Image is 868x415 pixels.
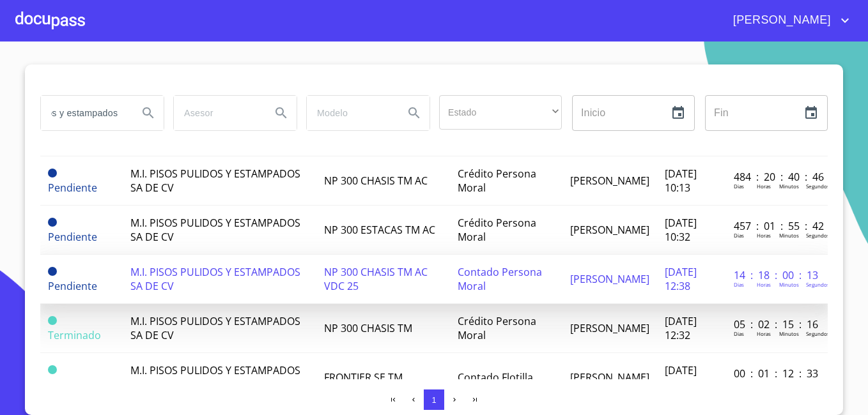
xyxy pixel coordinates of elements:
span: NP 300 ESTACAS TM AC [324,223,435,237]
span: [DATE] 12:32 [665,314,697,342]
p: 484 : 20 : 40 : 46 [734,170,820,184]
span: NP 300 CHASIS TM [324,321,412,335]
p: Horas [757,183,771,190]
span: Pendiente [48,267,57,276]
button: 1 [424,389,444,410]
p: Horas [757,330,771,337]
p: 00 : 01 : 12 : 33 [734,366,820,381]
button: Search [133,98,164,128]
span: Contado Flotilla [458,370,533,384]
span: [DATE] 10:32 [665,216,697,244]
span: Crédito Persona Moral [458,167,536,195]
span: Crédito Persona Moral [458,216,536,244]
span: [PERSON_NAME] [570,321,649,335]
button: Search [399,98,430,128]
input: search [174,96,261,130]
span: M.I. PISOS PULIDOS Y ESTAMPADOS SA DE CV [130,314,300,342]
div: ​ [439,95,562,130]
span: Pendiente [48,279,97,293]
span: M.I. PISOS PULIDOS Y ESTAMPADOS SA DE CV [130,265,300,293]
button: Search [266,98,297,128]
p: Minutos [779,281,799,288]
span: Crédito Persona Moral [458,314,536,342]
span: Terminado [48,365,57,374]
span: 1 [431,395,436,405]
p: Horas [757,232,771,239]
p: Horas [757,281,771,288]
span: Pendiente [48,181,97,195]
span: Pendiente [48,169,57,177]
span: Terminado [48,316,57,325]
p: 457 : 01 : 55 : 42 [734,219,820,233]
p: Segundos [806,281,830,288]
p: Dias [734,232,744,239]
p: Dias [734,183,744,190]
span: [DATE] 12:38 [665,265,697,293]
span: Pendiente [48,230,97,244]
p: Dias [734,330,744,337]
p: 14 : 18 : 00 : 13 [734,268,820,282]
p: Segundos [806,183,830,190]
span: Terminado [48,328,101,342]
button: account of current user [724,10,853,31]
span: [PERSON_NAME] [570,370,649,384]
p: Minutos [779,183,799,190]
span: FRONTIER SE TM [324,370,403,384]
span: Terminado [48,377,101,391]
span: NP 300 CHASIS TM AC [324,174,428,188]
span: NP 300 CHASIS TM AC VDC 25 [324,265,428,293]
p: Dias [734,281,744,288]
p: 05 : 02 : 15 : 16 [734,317,820,331]
span: [DATE] 11:02 [665,363,697,391]
p: Segundos [806,330,830,337]
span: [PERSON_NAME] [570,223,649,237]
span: Pendiente [48,218,57,227]
span: M.I. PISOS PULIDOS Y ESTAMPADOS SA DE CV [130,167,300,195]
span: [PERSON_NAME] [570,174,649,188]
span: M.I. PISOS PULIDOS Y ESTAMPADOS SA DE CV [130,216,300,244]
p: Segundos [806,232,830,239]
p: Minutos [779,330,799,337]
span: [PERSON_NAME] [724,10,837,31]
span: [DATE] 10:13 [665,167,697,195]
input: search [307,96,394,130]
span: Contado Persona Moral [458,265,542,293]
span: M.I. PISOS PULIDOS Y ESTAMPADOS SA DE CV [130,363,300,391]
span: [PERSON_NAME] [570,272,649,286]
p: Minutos [779,232,799,239]
input: search [41,96,128,130]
